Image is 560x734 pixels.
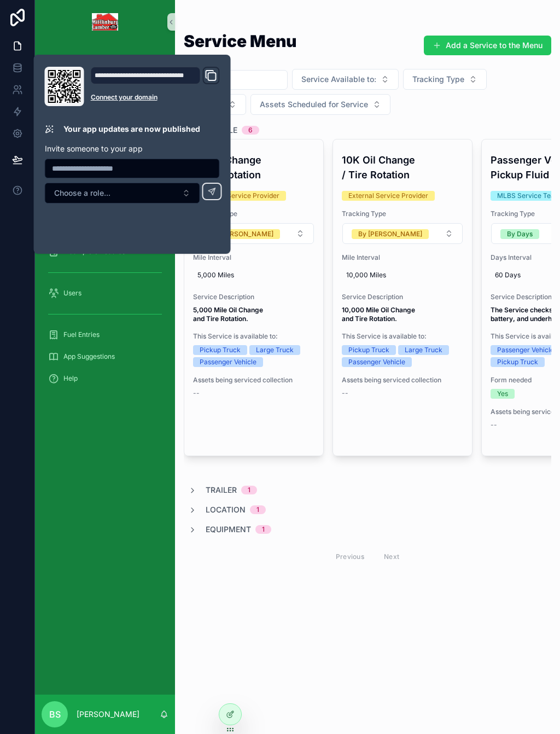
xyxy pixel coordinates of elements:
[342,389,348,398] span: --
[292,69,399,90] button: Select Button
[92,13,119,31] img: App logo
[77,709,139,720] p: [PERSON_NAME]
[42,347,168,366] a: App Suggestions
[42,283,168,303] a: Users
[491,421,497,429] span: --
[200,345,241,355] div: Pickup Truck
[63,330,100,339] span: Fuel Entries
[206,485,237,496] span: Trailer
[35,44,175,403] div: scrollable content
[346,271,459,279] span: 10,000 Miles
[358,229,422,239] div: By [PERSON_NAME]
[256,505,259,514] div: 1
[42,325,168,345] a: Fuel Entries
[206,504,246,515] span: Location
[193,389,200,398] span: --
[45,183,200,203] button: Select Button
[194,223,314,244] button: Select Button
[248,486,250,494] div: 1
[348,191,428,201] div: External Service Provider
[348,345,389,355] div: Pickup Truck
[200,191,279,201] div: External Service Provider
[301,74,376,85] span: Service Available to:
[200,357,256,367] div: Passenger Vehicle
[63,352,115,361] span: App Suggestions
[206,524,251,535] span: Equipment
[42,51,168,71] a: Dashboard
[91,93,220,102] a: Connect your domain
[193,153,314,182] h4: 5K Oil Change / Tire Rotation
[248,126,253,135] div: 6
[260,99,368,110] span: Assets Scheduled for Service
[42,369,168,388] a: Help
[256,345,294,355] div: Large Truck
[63,289,81,298] span: Users
[193,376,314,385] span: Assets being serviced collection
[497,389,508,399] div: Yes
[403,69,487,90] button: Select Button
[262,525,265,534] div: 1
[193,306,265,323] strong: 5,000 Mile Oil Change and Tire Rotation.
[91,67,220,106] div: Domain and Custom Link
[250,94,390,115] button: Select Button
[197,271,310,279] span: 5,000 Miles
[45,143,220,154] p: Invite someone to your app
[193,253,314,262] span: Mile Interval
[193,209,314,218] span: Tracking Type
[342,376,463,385] span: Assets being serviced collection
[184,33,296,49] h1: Service Menu
[63,124,200,135] p: Your app updates are now published
[342,306,417,323] strong: 10,000 Mile Oil Change and Tire Rotation.
[63,374,78,383] span: Help
[348,357,405,367] div: Passenger Vehicle
[342,153,463,182] h4: 10K Oil Change / Tire Rotation
[507,229,533,239] div: By Days
[412,74,464,85] span: Tracking Type
[193,293,314,301] span: Service Description
[497,345,554,355] div: Passenger Vehicle
[405,345,442,355] div: Large Truck
[193,332,314,341] span: This Service is available to:
[342,253,463,262] span: Mile Interval
[342,223,463,244] button: Select Button
[209,229,273,239] div: By [PERSON_NAME]
[424,36,551,55] button: Add a Service to the Menu
[342,332,463,341] span: This Service is available to:
[342,209,463,218] span: Tracking Type
[342,293,463,301] span: Service Description
[497,357,538,367] div: Pickup Truck
[54,188,110,199] span: Choose a role...
[49,708,61,721] span: BS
